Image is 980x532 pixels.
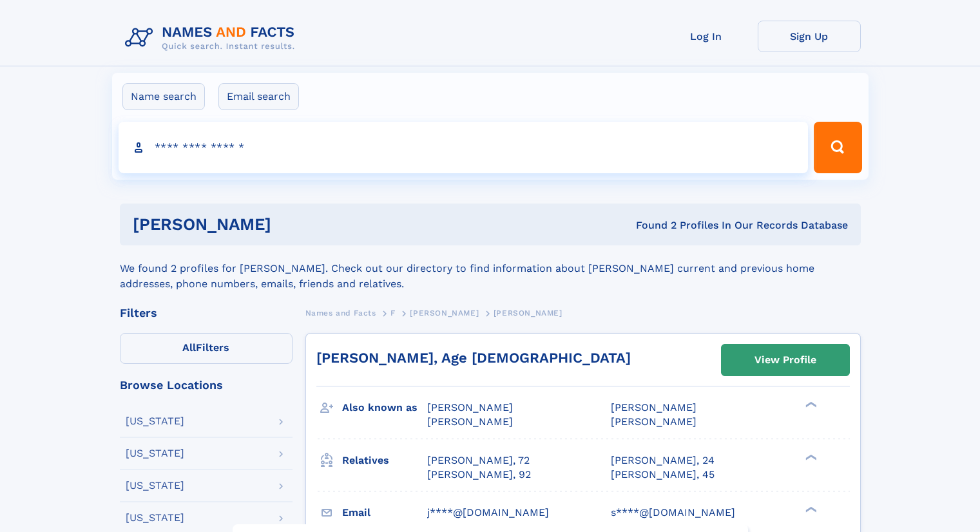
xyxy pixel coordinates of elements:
a: F [390,305,396,321]
div: Filters [120,307,293,319]
a: [PERSON_NAME] [410,305,479,321]
a: Log In [655,21,758,52]
div: View Profile [754,345,816,375]
input: search input [119,122,809,173]
h1: [PERSON_NAME] [133,216,454,233]
a: [PERSON_NAME], 45 [611,468,715,482]
button: Search Button [814,122,861,173]
div: [US_STATE] [126,513,184,523]
span: [PERSON_NAME] [427,401,513,413]
span: [PERSON_NAME] [611,415,697,428]
span: All [182,341,196,354]
div: [US_STATE] [126,480,184,491]
label: Name search [122,83,205,110]
img: Logo Names and Facts [120,21,305,55]
h3: Also known as [342,397,427,419]
h3: Email [342,502,427,524]
a: [PERSON_NAME], Age [DEMOGRAPHIC_DATA] [316,350,631,366]
div: ❯ [803,453,818,461]
a: [PERSON_NAME], 72 [427,453,530,468]
span: [PERSON_NAME] [611,401,697,413]
h3: Relatives [342,450,427,471]
div: Browse Locations [120,379,293,391]
div: [US_STATE] [126,416,184,426]
div: ❯ [803,505,818,513]
div: We found 2 profiles for [PERSON_NAME]. Check out our directory to find information about [PERSON_... [120,245,861,292]
a: Names and Facts [305,305,376,321]
a: Sign Up [758,21,861,52]
span: F [390,309,396,318]
span: [PERSON_NAME] [410,309,479,318]
span: [PERSON_NAME] [427,415,513,428]
div: Found 2 Profiles In Our Records Database [454,218,848,233]
div: [US_STATE] [126,448,184,459]
div: ❯ [803,401,818,409]
a: [PERSON_NAME], 24 [611,453,715,468]
label: Email search [218,83,299,110]
span: [PERSON_NAME] [494,309,562,318]
a: View Profile [722,345,849,375]
label: Filters [120,333,293,364]
a: [PERSON_NAME], 92 [427,468,531,482]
